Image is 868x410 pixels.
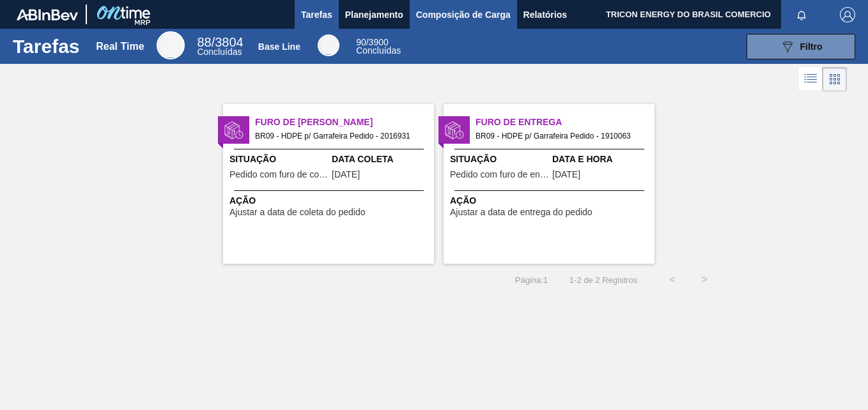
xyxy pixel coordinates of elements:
div: Real Time [157,31,185,59]
div: Real Time [96,41,144,52]
span: Relatórios [523,7,567,22]
span: Situação [450,153,549,166]
span: Data e Hora [552,153,651,166]
span: Planejamento [345,7,403,22]
img: TNhmsLtSVTkK8tSr43FrP2fwEKptu5GPRR3wAAAABJRU5ErkJggg== [17,9,78,20]
img: Logout [840,7,855,22]
h1: Tarefas [13,39,80,54]
img: status [445,121,464,140]
span: BR09 - HDPE p/ Garrafeira Pedido - 2016931 [255,129,424,143]
span: Pedido com furo de entrega [450,170,549,179]
button: Filtro [747,34,855,59]
span: Ação [229,194,431,208]
span: 1 - 2 de 2 Registros [567,275,637,285]
div: Base Line [258,42,300,52]
span: Ação [450,194,651,208]
span: 02/09/2025 [332,170,360,179]
span: Filtro [800,42,823,52]
button: Notificações [781,6,822,24]
span: Composição de Carga [416,7,511,22]
span: Furo de Entrega [476,116,655,129]
span: Furo de Coleta [255,116,434,129]
div: Base Line [356,38,401,55]
span: 04/04/2025, [552,170,580,179]
span: / 3804 [197,35,243,49]
span: / 3900 [356,37,389,47]
div: Visão em Lista [799,67,823,91]
img: status [224,121,244,140]
button: > [688,264,720,296]
button: < [656,264,688,296]
span: 88 [197,35,211,49]
span: 90 [356,37,366,47]
span: Tarefas [301,7,332,22]
span: Situação [229,153,329,166]
div: Real Time [197,37,243,56]
span: Pedido com furo de coleta [229,170,329,179]
span: Concluídas [356,45,401,56]
span: Página : 1 [515,275,548,285]
span: Data Coleta [332,153,431,166]
span: Ajustar a data de entrega do pedido [450,208,593,217]
div: Visão em Cards [823,67,847,91]
span: Ajustar a data de coleta do pedido [229,208,366,217]
div: Base Line [318,34,339,56]
span: BR09 - HDPE p/ Garrafeira Pedido - 1910063 [476,129,644,143]
span: Concluídas [197,47,242,57]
